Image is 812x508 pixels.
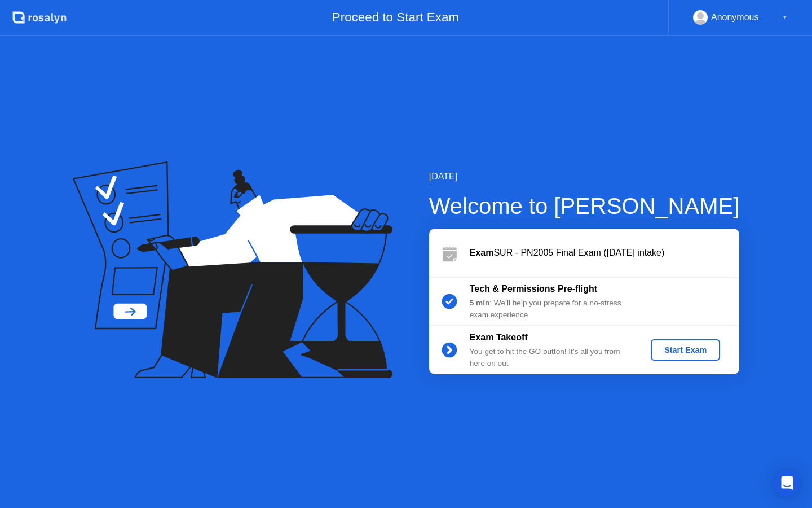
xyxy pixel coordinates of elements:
div: [DATE] [429,170,740,183]
b: Exam Takeoff [470,332,528,342]
div: ▼ [782,10,788,25]
div: SUR - PN2005 Final Exam ([DATE] intake) [470,246,739,260]
div: Open Intercom Messenger [774,470,801,497]
b: 5 min [470,299,490,307]
div: Start Exam [655,345,716,354]
b: Tech & Permissions Pre-flight [470,284,597,294]
div: Welcome to [PERSON_NAME] [429,189,740,223]
div: Anonymous [711,10,759,25]
b: Exam [470,248,494,257]
div: : We’ll help you prepare for a no-stress exam experience [470,297,632,321]
div: You get to hit the GO button! It’s all you from here on out [470,346,632,369]
button: Start Exam [651,339,720,361]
